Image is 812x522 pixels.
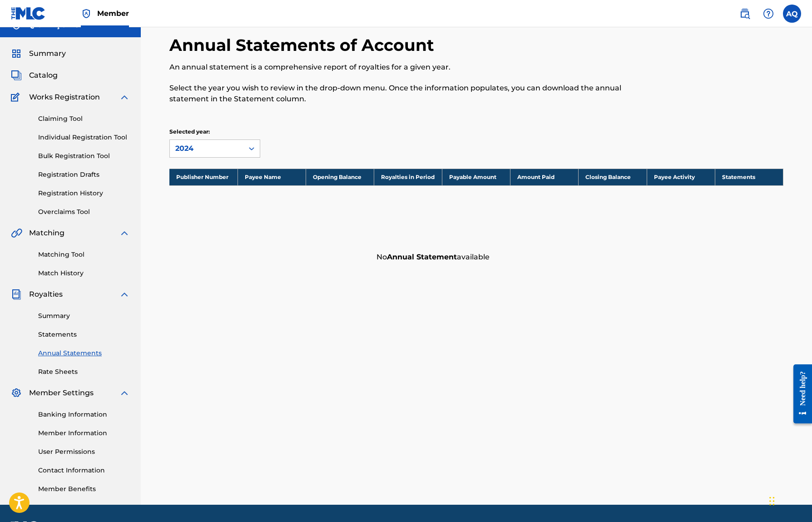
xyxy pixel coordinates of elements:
[11,228,22,239] img: Matching
[38,170,130,179] a: Registration Drafts
[119,388,130,398] img: expand
[769,487,775,515] div: Drag
[783,5,801,23] div: User Menu
[647,169,715,185] th: Payee Activity
[38,207,130,217] a: Overclaims Tool
[29,92,100,103] span: Works Registration
[11,92,23,103] img: Works Registration
[736,5,754,23] a: Public Search
[11,70,22,81] img: Catalog
[175,143,238,154] div: 2024
[119,228,130,239] img: expand
[38,447,130,457] a: User Permissions
[38,410,130,419] a: Banking Information
[579,169,647,185] th: Closing Balance
[38,114,130,124] a: Claiming Tool
[38,367,130,377] a: Rate Sheets
[442,169,510,185] th: Payable Amount
[169,83,642,104] p: Select the year you wish to review in the drop-down menu. Once the information populates, you can...
[119,92,130,103] img: expand
[29,48,66,59] span: Summary
[372,247,783,267] div: No available
[763,8,774,19] img: help
[510,169,579,185] th: Amount Paid
[11,289,22,300] img: Royalties
[739,8,750,19] img: search
[759,5,777,23] div: Help
[387,253,457,261] strong: Annual Statement
[11,70,58,81] a: CatalogCatalog
[38,151,130,161] a: Bulk Registration Tool
[169,128,260,136] p: Selected year:
[38,428,130,438] a: Member Information
[787,355,812,433] iframe: Resource Center
[169,35,439,55] h2: Annual Statements of Account
[38,348,130,358] a: Annual Statements
[169,62,642,73] p: An annual statement is a comprehensive report of royalties for a given year.
[767,478,812,522] iframe: Chat Widget
[119,289,130,300] img: expand
[306,169,374,185] th: Opening Balance
[38,311,130,321] a: Summary
[29,388,94,398] span: Member Settings
[38,330,130,339] a: Statements
[29,228,64,239] span: Matching
[38,466,130,475] a: Contact Information
[11,48,22,59] img: Summary
[11,388,22,398] img: Member Settings
[38,189,130,198] a: Registration History
[81,8,92,19] img: Top Rightsholder
[11,7,46,20] img: MLC Logo
[38,268,130,278] a: Match History
[169,169,238,185] th: Publisher Number
[38,133,130,142] a: Individual Registration Tool
[38,250,130,259] a: Matching Tool
[29,70,58,81] span: Catalog
[29,289,63,300] span: Royalties
[11,48,66,59] a: SummarySummary
[374,169,442,185] th: Royalties in Period
[715,169,783,185] th: Statements
[238,169,306,185] th: Payee Name
[38,484,130,494] a: Member Benefits
[97,8,129,19] span: Member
